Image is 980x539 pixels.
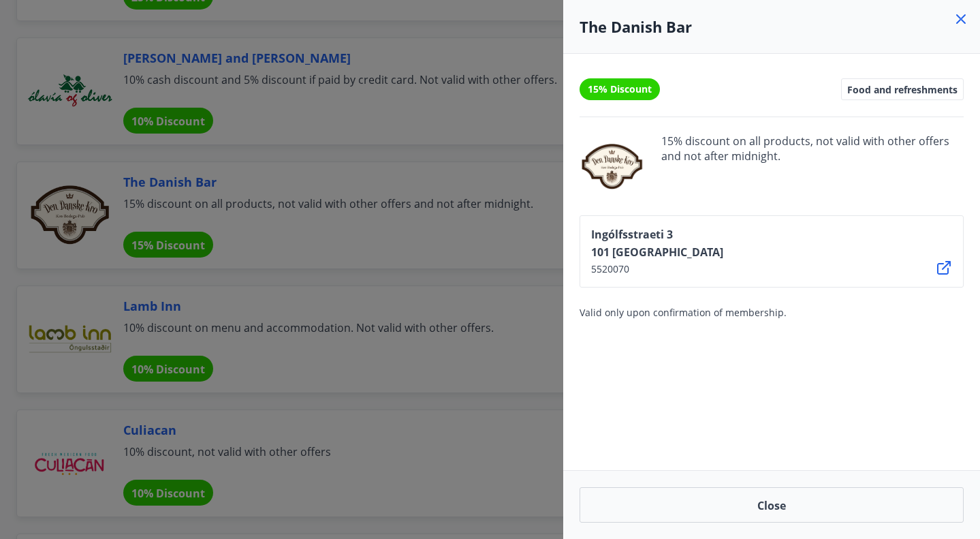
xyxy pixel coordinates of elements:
[591,227,673,242] font: Ingólfsstraeti 3
[591,262,723,276] span: 5520070
[591,245,723,260] font: 101 [GEOGRAPHIC_DATA]
[588,82,652,95] font: 15% Discount
[580,487,964,523] button: Close
[757,498,786,513] font: Close
[661,134,949,164] font: 15% discount on all products, not valid with other offers and not after midnight.
[580,16,692,37] font: The Danish Bar
[580,306,787,319] font: Valid only upon confirmation of membership.
[847,83,958,96] font: Food and refreshments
